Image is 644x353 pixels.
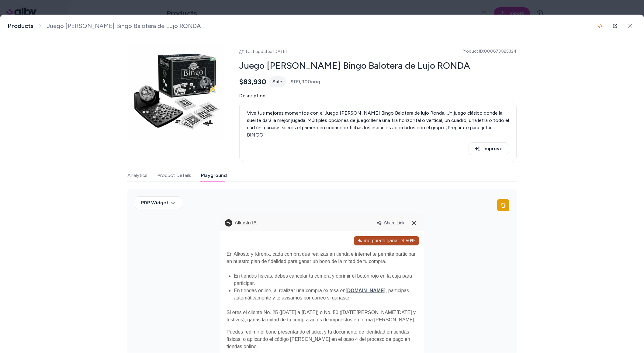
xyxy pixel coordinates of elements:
span: Last updated [DATE] [246,49,287,54]
button: Improve [469,142,509,155]
p: Vive tus mejores momentos con el Juego [PERSON_NAME] Bingo Balotera de lujo Ronda. Un juego clási... [247,109,509,139]
h2: Juego [PERSON_NAME] Bingo Balotera de Lujo RONDA [239,60,517,71]
span: $119,900 orig. [291,78,321,85]
span: PDP Widget [141,199,168,206]
a: Products [8,22,33,30]
button: PDP Widget [135,196,182,209]
span: $83,930 [239,77,266,86]
span: Product ID: 000673025324 [462,48,517,54]
button: Product Details [157,169,191,182]
div: Sale [269,76,286,87]
span: Description [239,92,517,99]
img: 000673025324-001-310Wx310H [127,44,225,141]
button: Analytics [127,169,147,182]
button: Playground [201,169,227,182]
nav: breadcrumb [8,22,201,30]
span: Juego [PERSON_NAME] Bingo Balotera de Lujo RONDA [47,22,201,30]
